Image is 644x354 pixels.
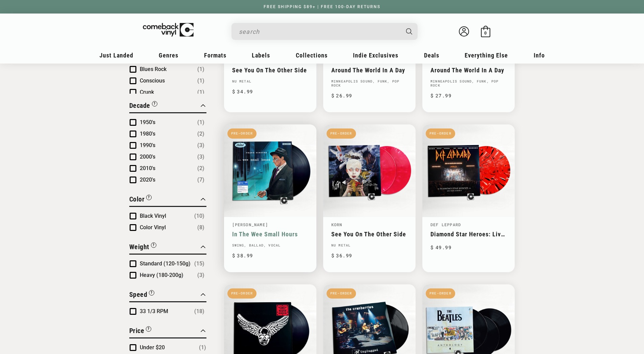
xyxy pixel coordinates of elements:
[140,176,155,183] span: 2020's
[140,344,165,351] span: Under $20
[199,344,206,352] span: Number of products: (1)
[129,101,150,110] span: Decade
[129,289,155,301] button: Filter by Speed
[129,290,148,299] span: Speed
[465,52,508,59] span: Everything Else
[129,327,145,335] span: Price
[400,23,418,40] button: Search
[129,326,152,337] button: Filter by Price
[140,260,191,267] span: Standard (120-150g)
[197,130,204,138] span: Number of products: (2)
[140,131,155,137] span: 1980's
[197,88,204,96] span: Number of products: (1)
[430,222,461,227] a: Def Leppard
[140,142,155,148] span: 1990's
[197,176,204,184] span: Number of products: (7)
[239,25,399,39] input: When autocomplete results are available use up and down arrows to review and enter to select
[534,52,545,59] span: Info
[296,52,328,59] span: Collections
[197,141,204,149] span: Number of products: (3)
[430,67,507,74] a: Around The World In A Day
[129,194,152,206] button: Filter by Color
[140,154,155,160] span: 2000's
[331,67,407,74] a: Around The World In A Day
[331,231,407,238] a: See You On The Other Side
[140,308,168,314] span: 33 1/3 RPM
[194,307,204,315] span: Number of products: (18)
[430,231,507,238] a: Diamond Star Heroes: Live From [GEOGRAPHIC_DATA]
[353,52,398,59] span: Indie Exclusives
[194,212,204,220] span: Number of products: (10)
[197,118,204,126] span: Number of products: (1)
[197,153,204,161] span: Number of products: (3)
[129,242,156,254] button: Filter by Weight
[197,271,204,279] span: Number of products: (3)
[197,65,204,73] span: Number of products: (1)
[129,195,145,203] span: Color
[99,52,133,59] span: Just Landed
[252,52,270,59] span: Labels
[140,119,155,125] span: 1950's
[197,164,204,172] span: Number of products: (2)
[140,213,166,219] span: Black Vinyl
[232,231,308,238] a: In The Wee Small Hours
[331,222,342,227] a: Korn
[232,222,268,227] a: [PERSON_NAME]
[159,52,178,59] span: Genres
[484,30,487,36] span: 0
[257,4,387,9] a: FREE SHIPPING $89+ | FREE 100-DAY RETURNS
[197,77,204,85] span: Number of products: (1)
[140,165,155,171] span: 2010's
[129,100,157,112] button: Filter by Decade
[140,272,183,278] span: Heavy (180-200g)
[129,243,149,251] span: Weight
[140,77,165,84] span: Conscious
[140,66,166,72] span: Blues Rock
[140,89,154,95] span: Crunk
[194,260,204,268] span: Number of products: (15)
[140,224,166,231] span: Color Vinyl
[232,67,308,74] a: See You On The Other Side
[424,52,439,59] span: Deals
[204,52,226,59] span: Formats
[231,23,418,40] div: Search
[197,223,204,232] span: Number of products: (8)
